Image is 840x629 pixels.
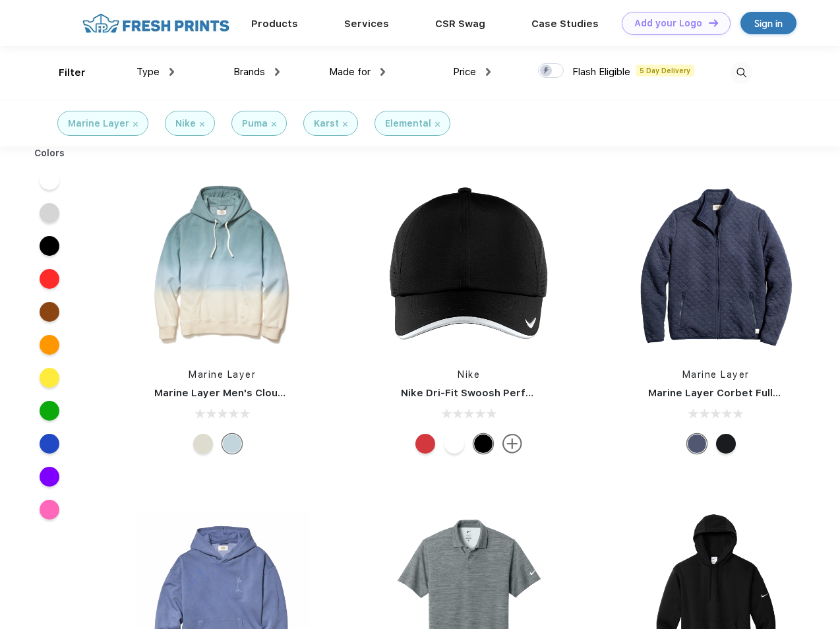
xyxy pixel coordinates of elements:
[716,434,736,454] div: Black
[486,68,491,76] img: dropdown.png
[435,18,485,30] a: CSR Swag
[682,369,750,380] a: Marine Layer
[343,122,347,127] img: filter_cancel.svg
[242,117,268,131] div: Puma
[200,122,204,127] img: filter_cancel.svg
[68,117,129,131] div: Marine Layer
[78,12,233,35] img: fo%20logo%202.webp
[133,122,138,127] img: filter_cancel.svg
[740,12,796,34] a: Sign in
[381,179,556,355] img: func=resize&h=266
[329,66,371,78] span: Made for
[628,179,804,355] img: func=resize&h=266
[754,16,783,31] div: Sign in
[154,387,369,399] a: Marine Layer Men's Cloud 9 Fleece Hoodie
[222,434,242,454] div: Cool Ombre
[193,434,213,454] div: Navy/Cream
[648,387,831,399] a: Marine Layer Corbet Full-Zip Jacket
[502,434,522,454] img: more.svg
[314,117,339,131] div: Karst
[634,18,702,29] div: Add your Logo
[135,179,310,355] img: func=resize&h=266
[272,122,276,127] img: filter_cancel.svg
[435,122,440,127] img: filter_cancel.svg
[169,68,174,76] img: dropdown.png
[415,434,435,454] div: University Red
[175,117,196,131] div: Nike
[444,434,464,454] div: White
[687,434,707,454] div: Navy
[233,66,265,78] span: Brands
[189,369,256,380] a: Marine Layer
[385,117,431,131] div: Elemental
[636,65,694,76] span: 5 Day Delivery
[453,66,476,78] span: Price
[344,18,389,30] a: Services
[251,18,298,30] a: Products
[458,369,480,380] a: Nike
[275,68,280,76] img: dropdown.png
[731,62,752,84] img: desktop_search.svg
[473,434,493,454] div: Black
[136,66,160,78] span: Type
[401,387,583,399] a: Nike Dri-Fit Swoosh Perforated Cap
[24,146,75,160] div: Colors
[709,19,718,26] img: DT
[59,65,86,80] div: Filter
[572,66,630,78] span: Flash Eligible
[380,68,385,76] img: dropdown.png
